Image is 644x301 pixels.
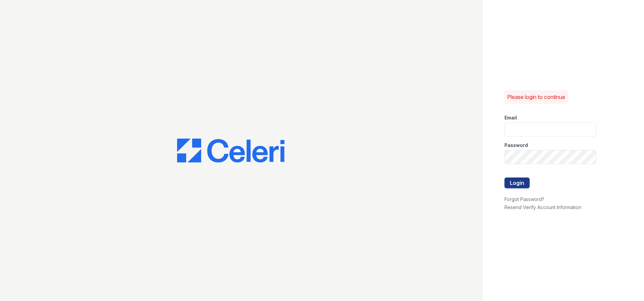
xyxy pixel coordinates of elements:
a: Forgot Password? [504,196,544,202]
label: Email [504,114,517,121]
button: Login [504,178,530,188]
p: Please login to continue [507,93,565,101]
a: Resend Verify Account Information [504,204,581,210]
label: Password [504,142,528,149]
img: CE_Logo_Blue-a8612792a0a2168367f1c8372b55b34899dd931a85d93a1a3d3e32e68fde9ad4.png [177,139,284,163]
